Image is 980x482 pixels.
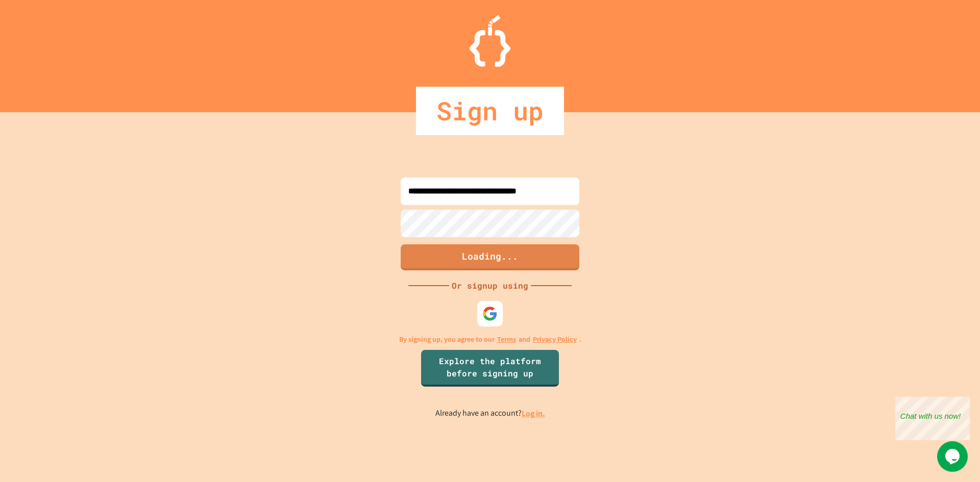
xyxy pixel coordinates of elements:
[522,408,545,419] a: Log in.
[401,244,579,270] button: Loading...
[449,280,531,292] div: Or signup using
[497,334,516,345] a: Terms
[435,407,545,420] p: Already have an account?
[470,15,510,67] img: Logo.svg
[533,334,577,345] a: Privacy Policy
[421,350,559,387] a: Explore the platform before signing up
[895,397,970,440] iframe: chat widget
[399,334,581,345] p: By signing up, you agree to our and .
[416,87,564,135] div: Sign up
[482,306,498,321] img: google-icon.svg
[937,441,970,472] iframe: chat widget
